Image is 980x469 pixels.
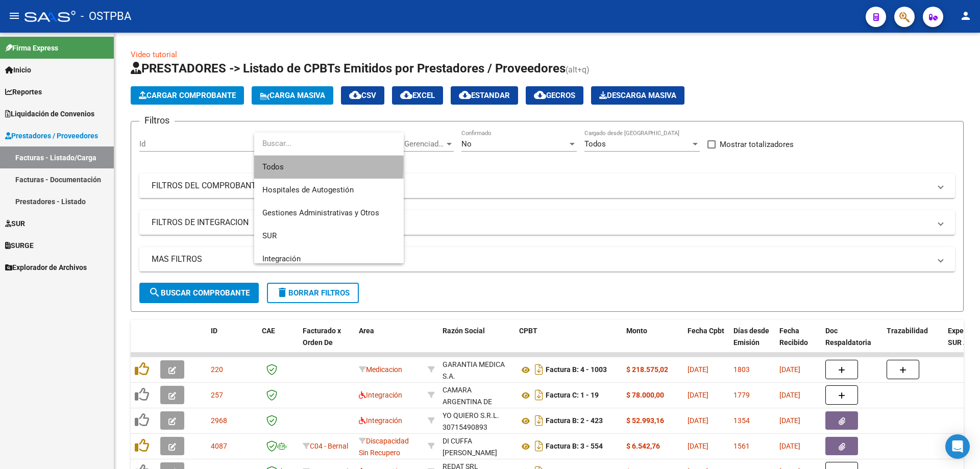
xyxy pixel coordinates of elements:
[262,208,379,217] span: Gestiones Administrativas y Otros
[945,434,970,459] div: Open Intercom Messenger
[262,254,301,263] span: Integración
[262,231,277,240] span: SUR
[262,156,396,179] span: Todos
[254,132,402,155] input: dropdown search
[262,185,354,194] span: Hospitales de Autogestión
